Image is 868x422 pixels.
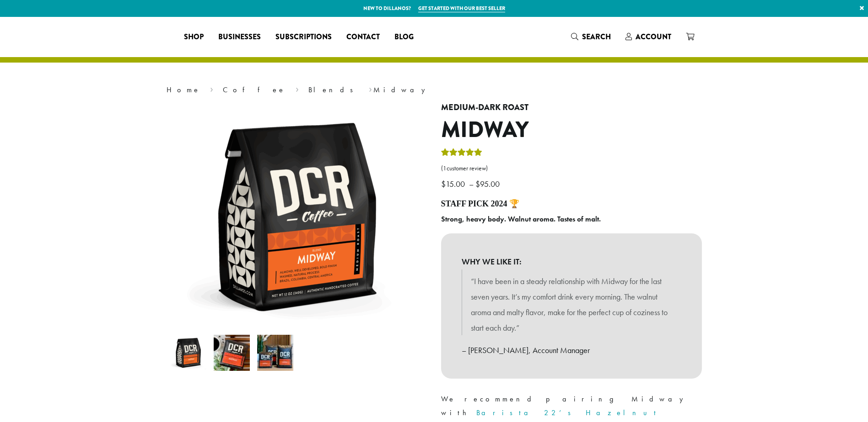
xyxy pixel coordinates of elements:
span: Account [636,32,671,42]
img: Midway - Image 3 [257,335,293,371]
p: – [PERSON_NAME], Account Manager [462,343,681,358]
h1: Midway [441,117,702,143]
span: $ [475,179,480,189]
span: Blog [394,32,414,43]
span: 1 [443,164,447,172]
span: Search [582,32,611,42]
h4: STAFF PICK 2024 🏆 [441,199,702,209]
span: $ [441,179,446,189]
span: Shop [184,32,204,43]
nav: Breadcrumb [167,84,702,95]
b: Strong, heavy body. Walnut aroma. Tastes of malt. [441,214,601,224]
span: › [369,81,372,95]
span: › [296,81,299,95]
bdi: 15.00 [441,179,467,189]
a: Blends [308,85,359,95]
span: Subscriptions [275,32,332,43]
bdi: 95.00 [475,179,502,189]
b: WHY WE LIKE IT: [462,254,681,269]
a: Home [167,85,200,95]
a: Get started with our best seller [418,5,505,12]
p: “I have been in a steady relationship with Midway for the last seven years. It’s my comfort drink... [471,274,672,335]
h4: Medium-Dark Roast [441,103,702,113]
a: Coffee [223,85,286,95]
div: Rated 5.00 out of 5 [441,147,482,161]
img: Midway - Image 2 [214,335,250,371]
img: Midway [170,335,206,371]
span: – [469,179,474,189]
a: (1customer review) [441,164,702,173]
a: Shop [177,30,211,44]
span: Contact [346,32,380,43]
span: › [210,81,213,95]
a: Search [564,29,618,44]
span: Businesses [218,32,261,43]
